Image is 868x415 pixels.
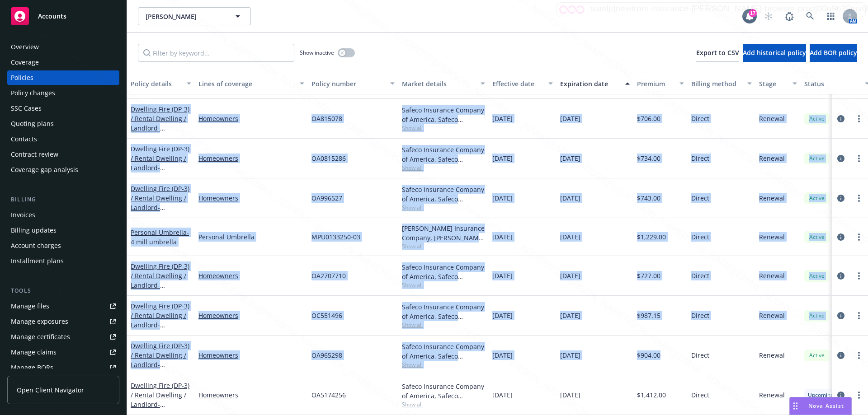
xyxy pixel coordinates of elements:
a: Dwelling Fire (DP-3) / Rental Dwelling / Landlord [131,145,189,182]
div: Billing method [691,79,742,89]
a: Contacts [7,132,119,146]
div: 17 [749,9,757,17]
a: circleInformation [835,270,846,281]
span: Renewal [759,114,785,123]
a: Contract review [7,147,119,162]
span: OA0815286 [311,154,346,163]
div: Stage [759,79,787,89]
a: Billing updates [7,223,119,238]
a: Coverage gap analysis [7,163,119,177]
div: Manage BORs [11,360,53,375]
a: more [854,113,864,124]
button: Add BOR policy [810,44,857,62]
span: Active [808,312,826,320]
span: [DATE] [492,271,513,280]
span: Add historical policy [743,48,806,57]
span: Show all [402,204,485,211]
div: Safeco Insurance Company of America, Safeco Insurance (Liberty Mutual) [402,145,485,164]
span: $727.00 [637,271,660,280]
div: Coverage gap analysis [11,163,78,177]
span: - [STREET_ADDRESS] [131,281,188,299]
a: Account charges [7,238,119,253]
span: Show all [402,242,485,250]
a: Accounts [7,4,119,29]
span: Upcoming [808,391,834,399]
a: circleInformation [835,310,846,321]
a: Policies [7,70,119,85]
a: SSC Cases [7,101,119,116]
a: Homeowners [198,390,304,400]
span: OC551496 [311,311,342,320]
span: Show all [402,361,485,368]
span: [DATE] [560,271,580,280]
span: Direct [691,311,709,320]
div: Policy details [131,79,181,89]
span: Nova Assist [808,402,844,410]
span: OA815078 [311,114,342,123]
span: Show all [402,281,485,289]
button: [PERSON_NAME] [138,7,251,25]
div: Manage certificates [11,330,70,344]
span: [PERSON_NAME] [146,12,224,21]
a: Dwelling Fire (DP-3) / Rental Dwelling / Landlord [131,341,189,378]
input: Filter by keyword... [138,44,294,62]
span: $987.15 [637,311,660,320]
div: Manage claims [11,345,57,359]
button: Lines of coverage [195,73,308,94]
a: circleInformation [835,153,846,164]
div: Contacts [11,132,37,146]
span: Show all [402,401,485,408]
button: Policy details [127,73,195,94]
span: Renewal [759,154,785,163]
div: Effective date [492,79,543,89]
span: Active [808,233,826,241]
button: Premium [633,73,688,94]
a: Dwelling Fire (DP-3) / Rental Dwelling / Landlord [131,302,189,339]
span: OA996527 [311,193,342,203]
a: circleInformation [835,390,846,401]
span: [DATE] [560,390,580,400]
button: Expiration date [557,73,633,94]
a: more [854,270,864,281]
a: Start snowing [759,7,778,25]
a: Policy changes [7,86,119,100]
span: Active [808,351,826,359]
a: Quoting plans [7,117,119,131]
span: - [STREET_ADDRESS] [131,124,188,142]
div: Policy number [311,79,385,89]
span: Active [808,115,826,123]
a: Manage claims [7,345,119,359]
span: [DATE] [560,193,580,203]
a: more [854,232,864,242]
span: Direct [691,193,709,203]
a: circleInformation [835,113,846,124]
a: Manage exposures [7,314,119,329]
div: Invoices [11,208,35,222]
button: Add historical policy [743,44,806,62]
button: Stage [755,73,801,94]
a: Homeowners [198,154,304,163]
a: Invoices [7,208,119,222]
span: Show all [402,124,485,132]
div: Safeco Insurance Company of America, Safeco Insurance (Liberty Mutual) [402,105,485,124]
span: - [STREET_ADDRESS] [131,203,188,221]
div: SSC Cases [11,101,42,116]
a: Switch app [822,7,840,25]
div: Contract review [11,147,58,162]
span: $734.00 [637,154,660,163]
span: Active [808,154,826,163]
span: [DATE] [492,350,513,360]
div: Safeco Insurance Company of America, Safeco Insurance (Liberty Mutual) [402,342,485,361]
span: - [STREET_ADDRESS] [131,163,188,182]
span: Active [808,194,826,202]
span: Accounts [38,13,66,20]
div: Policies [11,70,33,85]
span: [DATE] [492,390,513,400]
div: [PERSON_NAME] Insurance Company, [PERSON_NAME] Insurance [402,224,485,242]
div: Manage files [11,299,49,313]
div: Status [804,79,859,89]
a: more [854,310,864,321]
span: - [STREET_ADDRESS] [131,321,188,339]
span: $904.00 [637,350,660,360]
